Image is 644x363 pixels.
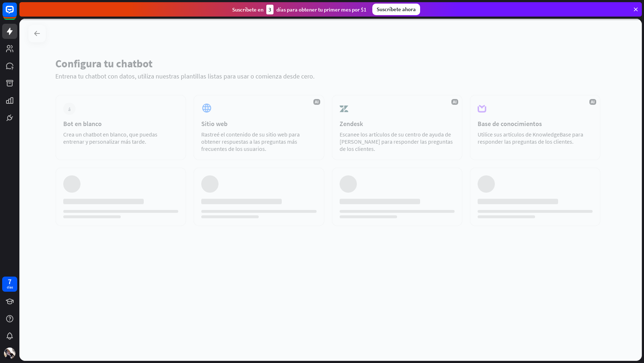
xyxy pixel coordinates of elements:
[276,6,367,13] font: días para obtener tu primer mes por $1
[377,6,416,13] font: Suscríbete ahora
[268,6,271,13] font: 3
[7,285,13,290] font: días
[8,277,11,286] font: 7
[2,277,17,292] a: 7 días
[232,6,263,13] font: Suscríbete en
